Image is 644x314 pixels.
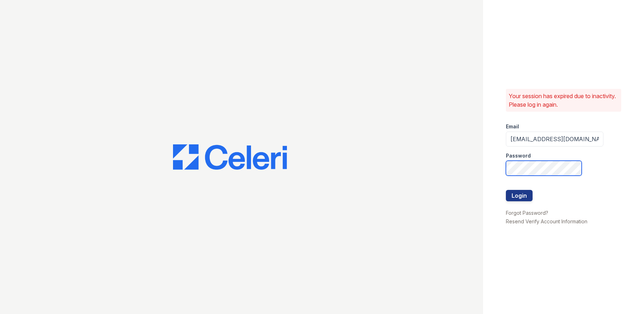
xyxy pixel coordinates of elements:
img: CE_Logo_Blue-a8612792a0a2168367f1c8372b55b34899dd931a85d93a1a3d3e32e68fde9ad4.png [173,144,287,170]
label: Email [506,123,519,130]
a: Resend Verify Account Information [506,218,587,224]
label: Password [506,152,531,159]
p: Your session has expired due to inactivity. Please log in again. [509,92,618,109]
button: Login [506,190,533,201]
a: Forgot Password? [506,210,548,216]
